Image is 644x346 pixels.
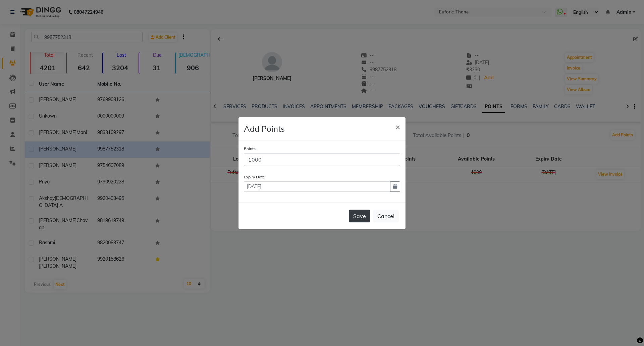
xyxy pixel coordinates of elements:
label: Expiry Date [244,174,400,180]
button: Cancel [373,210,399,222]
span: × [395,122,400,132]
button: Save [349,210,370,222]
label: Points [244,146,400,152]
h4: Add Points [244,123,285,135]
button: Close [390,117,406,136]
